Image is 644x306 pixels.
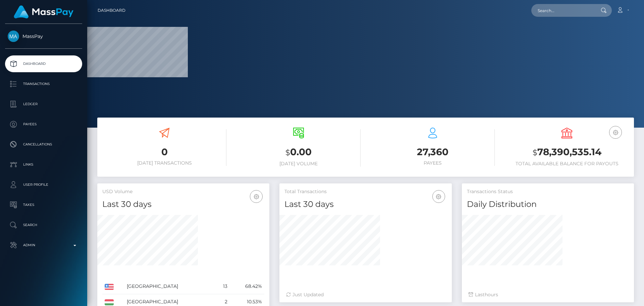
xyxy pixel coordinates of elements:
h3: 78,390,535.14 [505,145,629,159]
h5: Transactions Status [467,188,629,195]
a: Dashboard [5,55,82,72]
a: Admin [5,237,82,254]
h4: Last 30 days [284,199,446,210]
a: Links [5,156,82,173]
img: US.png [105,284,114,290]
h6: Total Available Balance for Payouts [505,161,629,167]
input: Search... [531,4,594,17]
a: Transactions [5,76,82,92]
div: Last hours [469,291,627,298]
h6: Payees [371,160,495,166]
p: Payees [8,119,79,129]
small: $ [533,148,537,157]
p: Cancellations [8,139,79,149]
h5: Total Transactions [284,188,446,195]
td: 13 [215,279,230,294]
a: Cancellations [5,136,82,153]
a: Payees [5,116,82,133]
h4: Daily Distribution [467,199,629,210]
h3: 0 [102,145,226,159]
img: MassPay Logo [14,5,73,18]
p: Links [8,160,79,170]
a: Ledger [5,96,82,113]
h3: 0.00 [236,145,361,159]
a: Search [5,217,82,233]
div: Just Updated [286,291,445,298]
p: Ledger [8,99,79,109]
h4: Last 30 days [102,199,264,210]
td: 68.42% [230,279,264,294]
p: Search [8,220,79,230]
td: [GEOGRAPHIC_DATA] [124,279,215,294]
p: User Profile [8,180,79,190]
h6: [DATE] Transactions [102,160,226,166]
a: Dashboard [98,3,125,17]
a: Taxes [5,196,82,213]
img: MassPay [8,31,19,42]
h5: USD Volume [102,188,264,195]
p: Taxes [8,200,79,210]
p: Dashboard [8,59,79,69]
span: MassPay [5,33,82,39]
img: HU.png [105,299,114,305]
small: $ [285,148,290,157]
p: Transactions [8,79,79,89]
h3: 27,360 [371,145,495,159]
h6: [DATE] Volume [236,161,361,167]
a: User Profile [5,176,82,193]
p: Admin [8,240,79,250]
